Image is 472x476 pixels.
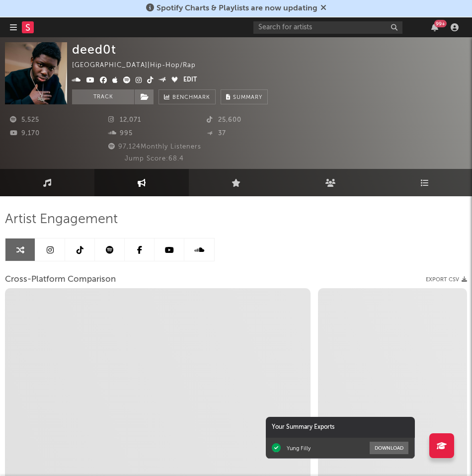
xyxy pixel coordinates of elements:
button: Download [370,442,408,454]
span: Spotify Charts & Playlists are now updating [157,4,317,12]
span: 5,525 [10,117,39,123]
span: Summary [233,95,262,100]
div: [GEOGRAPHIC_DATA] | Hip-Hop/Rap [72,60,207,72]
a: Benchmark [158,89,216,104]
div: Your Summary Exports [266,417,415,438]
div: 99 + [434,20,447,27]
span: Artist Engagement [5,214,118,226]
button: 99+ [431,23,438,31]
span: 25,600 [207,117,241,123]
span: 995 [108,130,133,137]
span: 9,170 [10,130,40,137]
button: Summary [221,89,268,104]
div: deed0t [72,42,116,57]
span: Benchmark [172,92,210,104]
span: 12,071 [108,117,141,123]
span: 37 [207,130,226,137]
span: 97,124 Monthly Listeners [107,144,201,150]
span: Cross-Platform Comparison [5,274,116,286]
div: Yung Filly [287,445,311,452]
button: Track [72,89,134,104]
span: Jump Score: 68.4 [125,156,184,162]
button: Edit [183,75,197,86]
button: Export CSV [426,277,467,283]
span: Dismiss [320,4,326,12]
input: Search for artists [253,21,402,34]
